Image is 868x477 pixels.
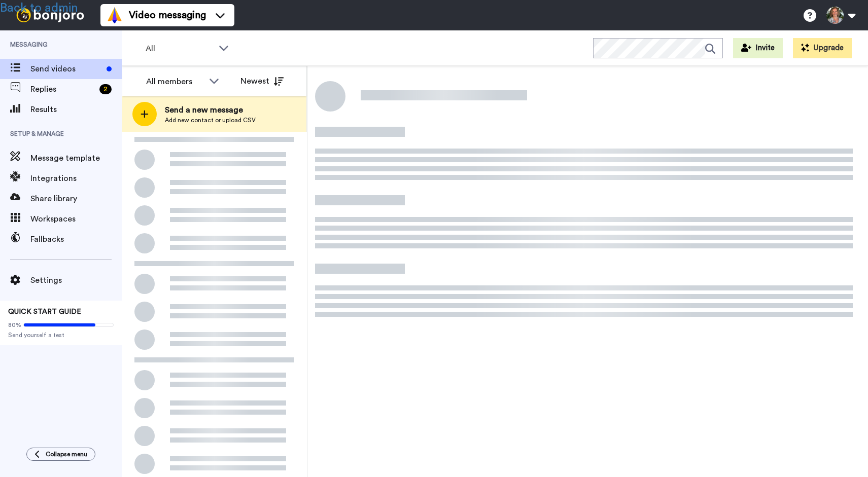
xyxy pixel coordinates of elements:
[30,274,122,286] span: Settings
[129,8,206,22] span: Video messaging
[8,321,21,329] span: 80%
[107,7,123,23] img: vm-color.svg
[26,448,95,461] button: Collapse menu
[233,71,291,91] button: Newest
[30,233,122,245] span: Fallbacks
[46,450,87,458] span: Collapse menu
[99,84,112,94] div: 2
[146,76,204,88] div: All members
[30,213,122,225] span: Workspaces
[793,38,852,58] button: Upgrade
[30,83,95,95] span: Replies
[30,172,122,185] span: Integrations
[8,308,81,315] span: QUICK START GUIDE
[165,116,256,124] span: Add new contact or upload CSV
[30,193,122,205] span: Share library
[30,152,122,164] span: Message template
[165,104,256,116] span: Send a new message
[146,43,214,55] span: All
[30,103,122,116] span: Results
[30,63,102,75] span: Send videos
[733,38,783,58] button: Invite
[8,331,114,339] span: Send yourself a test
